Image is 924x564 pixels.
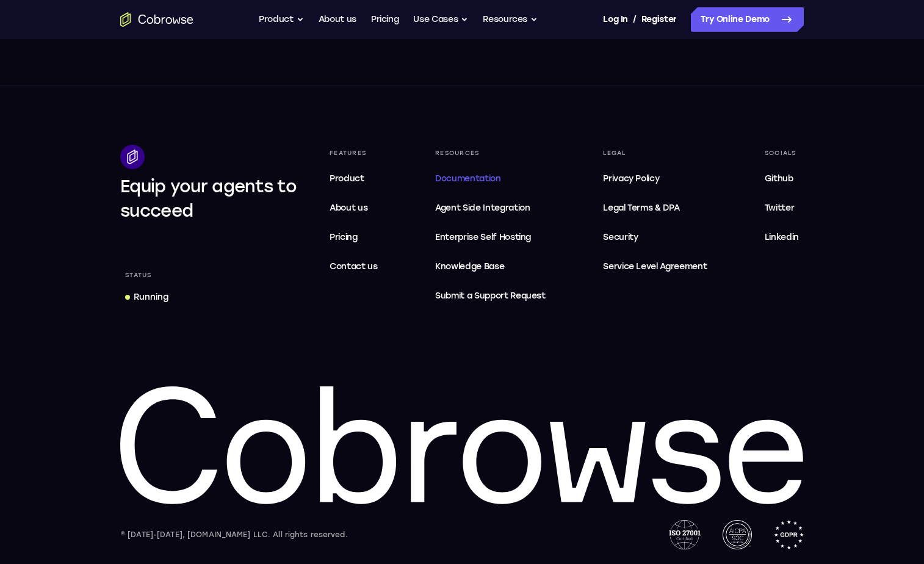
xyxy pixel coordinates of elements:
span: Legal Terms & DPA [603,203,679,213]
span: Twitter [765,203,795,213]
img: AICPA SOC [723,520,752,549]
span: Pricing [330,232,358,242]
span: Product [330,173,364,184]
a: Log In [603,7,627,32]
a: Go to the home page [120,12,193,27]
span: Security [603,232,638,242]
span: Equip your agents to succeed [120,176,297,221]
span: Documentation [435,173,500,184]
div: Status [120,267,157,284]
a: Register [641,7,677,32]
span: Linkedin [765,232,799,242]
span: Contact us [330,261,378,272]
span: Knowledge Base [435,261,504,272]
a: Contact us [325,255,383,279]
div: © [DATE]-[DATE], [DOMAIN_NAME] LLC. All rights reserved. [120,529,348,541]
a: Twitter [760,196,804,220]
a: Product [325,167,383,191]
div: Running [134,291,168,303]
a: Knowledge Base [430,255,550,279]
a: Submit a Support Request [430,284,550,308]
a: Documentation [430,167,550,191]
a: Service Level Agreement [598,255,712,279]
a: Github [760,167,804,191]
a: Legal Terms & DPA [598,196,712,220]
div: Socials [760,145,804,162]
a: About us [319,7,356,32]
a: Agent Side Integration [430,196,550,220]
a: Linkedin [760,225,804,250]
span: Agent Side Integration [435,201,546,215]
a: About us [325,196,383,220]
img: ISO [669,520,701,549]
div: Legal [598,145,712,162]
a: Pricing [325,225,383,250]
a: Try Online Demo [691,7,804,32]
a: Enterprise Self Hosting [430,225,550,250]
button: Use Cases [413,7,468,32]
span: Github [765,173,793,184]
div: Features [325,145,383,162]
span: / [633,12,637,27]
span: Enterprise Self Hosting [435,230,546,245]
span: Privacy Policy [603,173,659,184]
a: Pricing [371,7,399,32]
span: Service Level Agreement [603,259,707,274]
a: Running [120,286,173,308]
img: GDPR [774,520,804,549]
span: Submit a Support Request [435,289,546,303]
button: Product [259,7,304,32]
span: About us [330,203,367,213]
a: Security [598,225,712,250]
a: Privacy Policy [598,167,712,191]
button: Resources [483,7,538,32]
div: Resources [430,145,550,162]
